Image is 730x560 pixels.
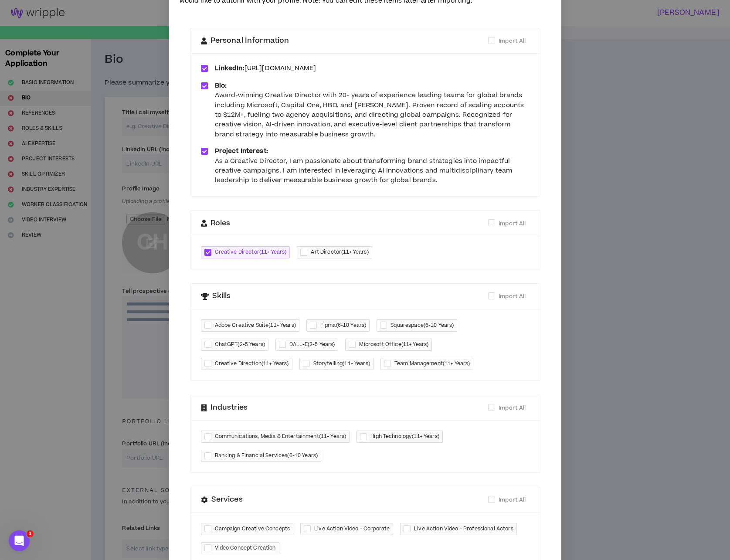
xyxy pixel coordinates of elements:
[313,360,370,368] span: Storytelling ( 11+ Years )
[499,404,526,412] span: Import All
[390,321,454,330] span: Squarespace ( 6-10 Years )
[215,544,276,553] span: Video Concept Creation
[211,494,243,506] span: Services
[314,525,390,533] span: Live Action Video - Corporate
[211,402,248,414] span: Industries
[499,496,526,504] span: Import All
[215,156,530,186] div: As a Creative Director, I am passionate about transforming brand strategies into impactful creati...
[215,91,530,139] div: Award-winning Creative Director with 20+ years of experience leading teams for global brands incl...
[289,340,335,349] span: DALL-E ( 2-5 Years )
[370,432,439,441] span: High Technology ( 11+ Years )
[499,37,526,45] span: Import All
[211,218,231,229] span: Roles
[215,525,290,533] span: Campaign Creative Concepts
[215,451,318,460] span: Banking & Financial Services ( 6-10 Years )
[212,291,231,302] span: Skills
[215,64,244,73] strong: LinkedIn:
[215,81,227,90] strong: Bio:
[215,146,268,156] strong: Project Interest:
[499,220,526,227] span: Import All
[211,35,289,47] span: Personal Information
[215,360,289,368] span: Creative Direction ( 11+ Years )
[215,432,346,441] span: Communications, Media & Entertainment ( 11+ Years )
[394,360,470,368] span: Team Management ( 11+ Years )
[244,64,316,73] a: [URL][DOMAIN_NAME]
[27,530,34,537] span: 1
[359,340,428,349] span: Microsoft Office ( 11+ Years )
[215,340,265,349] span: ChatGPT ( 2-5 Years )
[414,525,513,533] span: Live Action Video - Professional Actors
[9,530,30,551] iframe: Intercom live chat
[215,321,296,330] span: Adobe Creative Suite ( 11+ Years )
[311,248,368,257] span: Art Director ( 11+ Years )
[215,248,287,257] span: Creative Director ( 11+ Years )
[499,292,526,300] span: Import All
[320,321,366,330] span: Figma ( 6-10 Years )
